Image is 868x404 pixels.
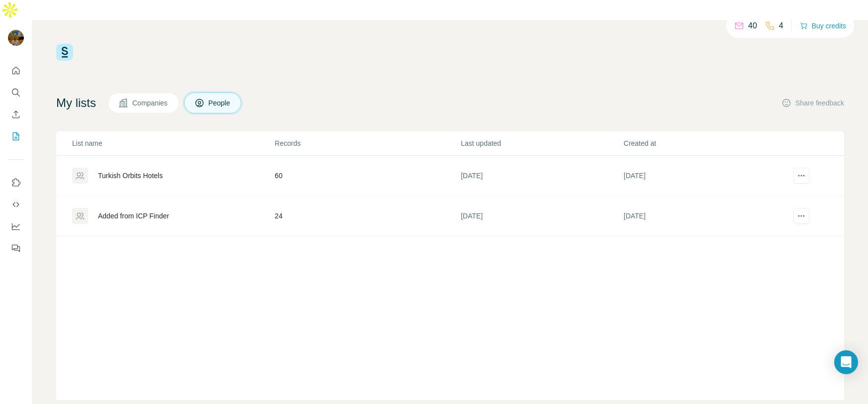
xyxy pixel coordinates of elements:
p: 4 [779,20,783,32]
img: Avatar [8,30,24,46]
h4: My lists [56,95,96,111]
button: actions [793,168,809,184]
button: Search [8,84,24,101]
p: Last updated [461,138,622,148]
p: List name [72,138,274,148]
td: 60 [274,156,460,196]
button: Enrich CSV [8,105,24,123]
button: Quick start [8,62,24,80]
td: [DATE] [460,196,623,236]
button: Dashboard [8,217,24,235]
p: Records [275,138,460,148]
span: People [208,98,231,108]
td: [DATE] [623,156,786,196]
div: Added from ICP Finder [98,211,169,221]
div: Open Intercom Messenger [834,350,858,374]
button: Feedback [8,239,24,257]
button: actions [793,208,809,224]
span: Companies [132,98,169,108]
td: [DATE] [460,156,623,196]
td: [DATE] [623,196,786,236]
button: My lists [8,127,24,145]
td: 24 [274,196,460,236]
p: Created at [624,138,785,148]
button: Buy credits [800,19,846,33]
img: Surfe Logo [56,44,73,61]
button: Use Surfe API [8,196,24,213]
button: Share feedback [781,98,844,108]
button: Use Surfe on LinkedIn [8,174,24,192]
div: Turkish Orbits Hotels [98,171,163,181]
p: 40 [748,20,757,32]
